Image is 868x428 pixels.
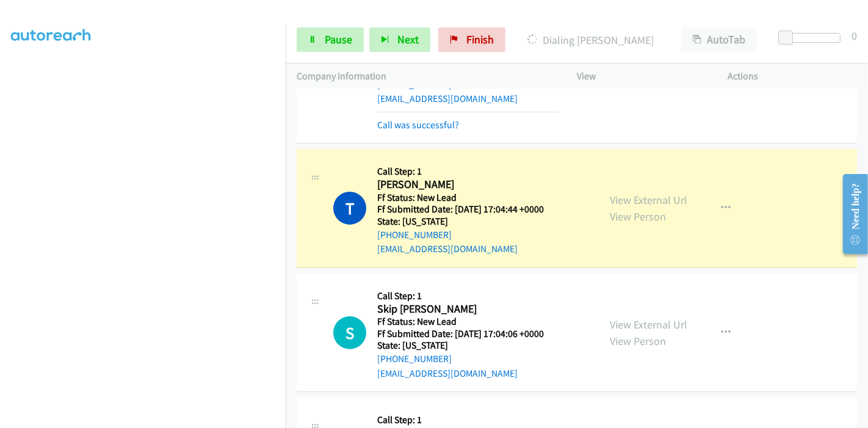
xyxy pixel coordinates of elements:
span: Pause [325,32,352,46]
h5: Call Step: 1 [377,165,559,178]
a: View Person [610,209,666,223]
span: Next [397,32,419,46]
p: Actions [728,69,858,84]
h5: Call Step: 1 [377,414,544,426]
a: Finish [438,27,505,52]
h5: Ff Status: New Lead [377,192,559,204]
div: Delay between calls (in seconds) [784,33,841,43]
h5: State: [US_STATE] [377,339,559,352]
h5: Ff Submitted Date: [DATE] 17:04:44 +0000 [377,203,559,216]
a: Pause [297,27,364,52]
a: Call was successful? [377,119,459,131]
button: Next [369,27,430,52]
a: [PHONE_NUMBER] [377,353,452,365]
h5: Ff Status: New Lead [377,316,559,328]
a: View External Url [610,317,687,332]
p: Company Information [297,69,555,84]
a: [PHONE_NUMBER] [377,79,452,90]
a: [EMAIL_ADDRESS][DOMAIN_NAME] [377,368,518,379]
h5: Call Step: 1 [377,290,559,302]
h1: T [333,192,366,225]
div: The call is yet to be attempted [333,316,366,349]
a: [PHONE_NUMBER] [377,229,452,241]
h2: [PERSON_NAME] [377,178,559,192]
a: View External Url [610,193,687,207]
span: Finish [466,32,494,46]
a: View Person [610,334,666,348]
a: [EMAIL_ADDRESS][DOMAIN_NAME] [377,93,518,104]
button: AutoTab [681,27,757,52]
p: View [577,69,706,84]
h2: Skip [PERSON_NAME] [377,302,559,316]
a: [EMAIL_ADDRESS][DOMAIN_NAME] [377,243,518,255]
h1: S [333,316,366,349]
h5: Ff Submitted Date: [DATE] 17:04:06 +0000 [377,328,559,340]
p: Dialing [PERSON_NAME] [522,32,659,48]
h5: State: [US_STATE] [377,216,559,228]
iframe: Resource Center [833,165,868,263]
div: 0 [852,27,857,44]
